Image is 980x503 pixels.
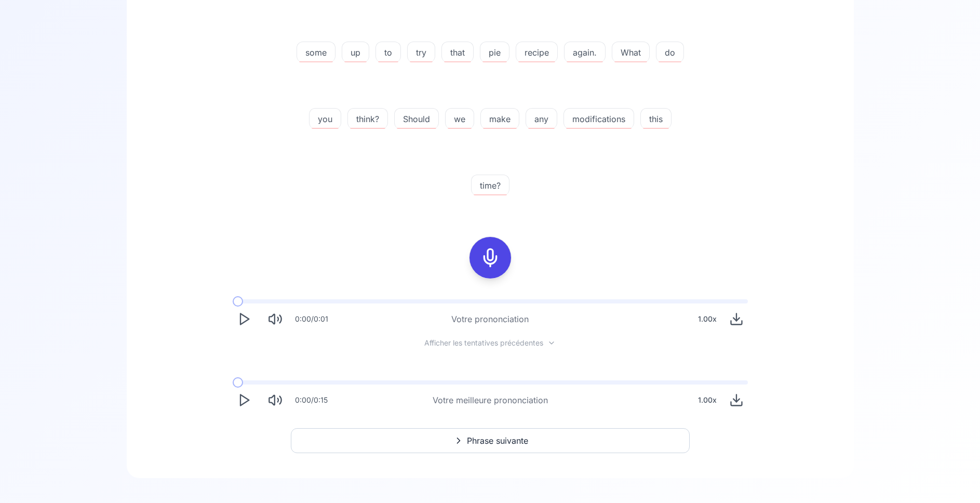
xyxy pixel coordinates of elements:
span: time? [472,179,509,192]
span: Afficher les tentatives précédentes [424,338,543,348]
button: recipe [516,42,558,62]
button: Download audio [725,308,748,330]
button: that [441,42,474,62]
button: up [342,42,369,62]
button: Download audio [725,389,748,412]
div: 1.00 x [694,309,721,329]
button: do [656,42,684,62]
span: think? [348,113,387,125]
button: make [480,108,519,129]
button: some [297,42,335,62]
span: that [442,46,473,59]
button: modifications [563,108,634,129]
button: time? [471,175,509,195]
button: we [445,108,474,129]
button: think? [347,108,388,129]
button: again. [564,42,606,62]
span: you [310,113,341,125]
span: make [481,113,519,125]
div: Votre meilleure prononciation [433,394,548,406]
div: Votre prononciation [451,313,529,325]
button: try [407,42,435,62]
span: up [342,46,369,59]
button: What [612,42,650,62]
button: Should [394,108,439,129]
button: Mute [264,389,287,412]
div: 0:00 / 0:15 [295,395,328,405]
button: Play [233,389,256,412]
span: recipe [516,46,557,59]
span: any [526,113,557,125]
button: Play [233,308,256,330]
span: Phrase suivante [467,434,528,447]
span: do [656,46,683,59]
button: Mute [264,308,287,330]
span: What [612,46,649,59]
span: modifications [564,113,634,125]
button: Phrase suivante [291,428,690,453]
button: to [375,42,401,62]
span: Should [395,113,438,125]
span: this [641,113,671,125]
button: you [309,108,341,129]
span: we [446,113,474,125]
span: pie [480,46,509,59]
span: try [408,46,435,59]
span: some [297,46,335,59]
div: 0:00 / 0:01 [295,314,328,324]
button: Afficher les tentatives précédentes [416,339,564,347]
button: this [640,108,672,129]
div: 1.00 x [694,390,721,411]
button: any [526,108,557,129]
button: pie [480,42,509,62]
span: to [376,46,400,59]
span: again. [565,46,605,59]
